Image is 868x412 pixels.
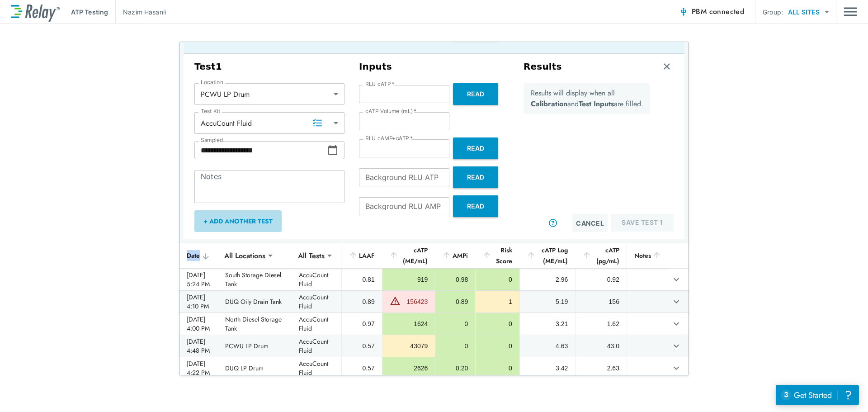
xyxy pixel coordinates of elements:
label: RLU cATP [365,81,395,87]
div: 3.42 [527,364,568,373]
div: 156423 [403,297,428,306]
div: 0.20 [443,364,468,373]
p: Group: [763,7,783,17]
button: expand row [669,316,684,331]
p: Results will display when all and are filled. [531,88,643,109]
div: 1.62 [583,319,619,328]
div: 1624 [390,319,428,328]
div: 0 [443,341,468,350]
button: Read [453,166,498,188]
span: connected [709,6,745,17]
div: [DATE] 4:10 PM [187,293,211,311]
div: cATP (ME/mL) [389,245,428,266]
button: + Add Another Test [194,210,282,232]
th: Date [179,243,218,269]
td: AccuCount Fluid [292,313,341,335]
div: 0.98 [443,275,468,284]
b: Test Inputs [579,99,614,109]
div: [DATE] 4:00 PM [187,315,211,333]
div: 43.0 [583,341,619,350]
div: Risk Score [482,245,512,266]
button: Read [453,83,498,105]
div: 0.89 [349,297,375,306]
button: Main menu [844,3,857,20]
td: AccuCount Fluid [292,269,341,290]
input: Choose date, selected date is Sep 5, 2025 [194,141,327,159]
td: AccuCount Fluid [292,291,341,313]
button: expand row [669,272,684,287]
button: Read [453,137,498,159]
div: 919 [390,275,428,284]
div: All Locations [218,246,272,265]
div: 2.96 [527,275,568,284]
td: AccuCount Fluid [292,357,341,379]
h3: Results [524,61,562,72]
div: 0 [443,319,468,328]
div: 0.89 [443,297,468,306]
div: AccuCount Fluid [194,114,344,132]
iframe: Resource center [776,385,859,405]
button: expand row [669,338,684,354]
button: Read [453,195,498,217]
div: 3.21 [527,319,568,328]
div: 0 [483,275,512,284]
td: PCWU LP Drum [218,335,292,357]
div: 0 [483,364,512,373]
label: Test Kit [201,108,221,114]
div: [DATE] 4:48 PM [187,337,211,355]
td: DUQ Oily Drain Tank [218,291,292,313]
button: PBM connected [675,3,748,21]
div: 2.63 [583,364,619,373]
div: LAAF [349,250,375,261]
label: Location [201,79,223,85]
div: cATP (pg/mL) [582,245,619,266]
div: 0.97 [349,319,375,328]
div: 0.57 [349,364,375,373]
td: DUQ LP Drum [218,357,292,379]
p: Nazim Hasanli [123,7,166,17]
div: 2626 [390,364,428,373]
img: Connected Icon [679,7,688,16]
button: expand row [669,360,684,376]
img: Remove [662,62,671,71]
button: expand row [669,294,684,309]
td: North Diesel Storage Tank [218,313,292,335]
div: 156 [583,297,619,306]
div: 0.92 [583,275,619,284]
div: PCWU LP Drum [194,85,344,103]
div: 0 [483,319,512,328]
label: cATP Volume (mL) [365,108,416,114]
div: 0.57 [349,341,375,350]
td: AccuCount Fluid [292,335,341,357]
span: PBM [692,5,744,18]
div: 1 [483,297,512,306]
img: Warning [390,295,401,306]
div: [DATE] 5:24 PM [187,270,211,289]
label: RLU cAMP+cATP [365,135,413,142]
div: Notes [634,250,661,261]
div: 43079 [390,341,428,350]
h3: Test 1 [194,61,344,72]
td: South Storage Diesel Tank [218,269,292,290]
div: 4.63 [527,341,568,350]
div: 5.19 [527,297,568,306]
label: Sampled [201,137,223,143]
b: Calibration [531,99,567,109]
div: 0 [483,341,512,350]
h3: Inputs [359,61,509,72]
div: All Tests [292,246,331,265]
button: Cancel [572,214,608,232]
img: LuminUltra Relay [11,2,60,22]
div: [DATE] 4:22 PM [187,359,211,377]
div: 0.81 [349,275,375,284]
img: Drawer Icon [844,3,857,20]
p: ATP Testing [71,7,108,17]
div: cATP Log (ME/mL) [527,245,568,266]
div: AMPi [442,250,468,261]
